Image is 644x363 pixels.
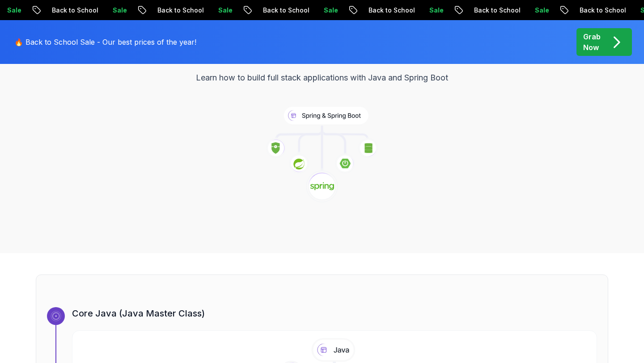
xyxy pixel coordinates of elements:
p: Back to School [467,6,528,15]
h3: Core Java (Java Master Class) [72,307,597,320]
p: Sale [528,6,556,15]
p: Sale [317,6,345,15]
p: Back to School [256,6,317,15]
p: Sale [106,6,134,15]
p: Back to School [45,6,106,15]
p: Back to School [150,6,211,15]
p: Back to School [572,6,633,15]
p: Learn how to build full stack applications with Java and Spring Boot [196,72,448,84]
p: 🔥 Back to School Sale - Our best prices of the year! [14,37,196,47]
p: Grab Now [583,31,601,53]
p: Back to School [361,6,422,15]
p: Sale [211,6,240,15]
p: Sale [422,6,451,15]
